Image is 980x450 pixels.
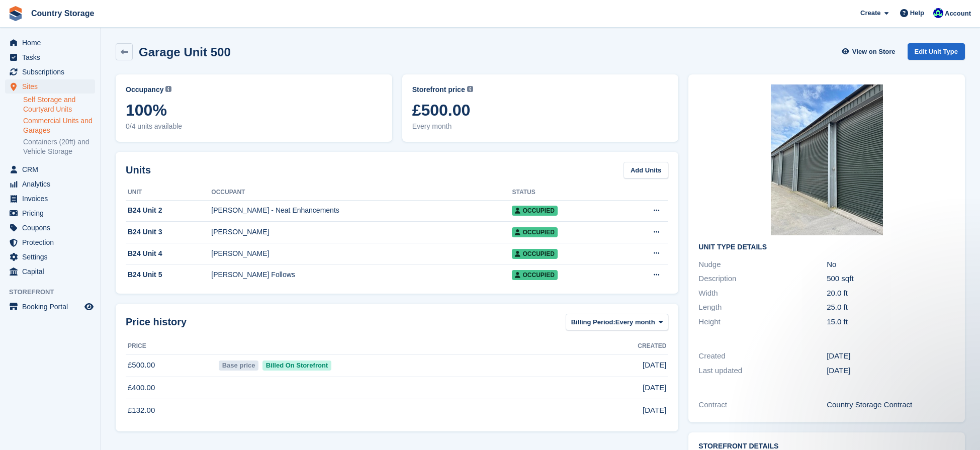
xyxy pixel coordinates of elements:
[126,227,211,237] div: B24 Unit 3
[211,185,512,201] th: Occupant
[5,206,95,220] a: menu
[852,47,896,57] span: View on Store
[698,273,827,285] div: Description
[412,84,465,95] span: Storefront price
[262,361,331,371] span: Billed On Storefront
[412,101,669,119] span: £500.00
[841,43,900,60] a: View on Store
[22,65,82,79] span: Subscriptions
[8,6,23,21] img: stora-icon-8386f47178a22dfd0bd8f6a31ec36ba5ce8667c1dd55bd0f319d3a0aa187defe.svg
[22,235,82,249] span: Protection
[126,338,217,354] th: Price
[211,227,512,237] div: [PERSON_NAME]
[827,399,955,411] div: Country Storage Contract
[126,162,151,177] h2: Units
[512,249,557,259] span: Occupied
[126,205,211,216] div: B24 Unit 2
[126,269,211,280] div: B24 Unit 5
[126,84,163,95] span: Occupancy
[27,5,98,22] a: Country Storage
[5,221,95,235] a: menu
[23,95,95,114] a: Self Storage and Courtyard Units
[22,300,82,314] span: Booking Portal
[211,269,512,280] div: [PERSON_NAME] Follows
[771,84,883,235] img: Untitled%20design%20-%203.jpg
[23,116,95,135] a: Commercial Units and Garages
[22,79,82,94] span: Sites
[512,270,557,280] span: Occupied
[22,250,82,264] span: Settings
[9,287,100,297] span: Storefront
[945,9,971,19] span: Account
[566,314,669,330] button: Billing Period: Every month
[638,341,666,350] span: Created
[623,162,668,178] a: Add Units
[126,377,217,399] td: £400.00
[22,192,82,206] span: Invoices
[512,227,557,237] span: Occupied
[126,121,382,132] span: 0/4 units available
[827,259,955,271] div: No
[698,350,827,362] div: Created
[827,365,955,377] div: [DATE]
[5,235,95,249] a: menu
[827,302,955,313] div: 25.0 ft
[219,361,258,371] span: Base price
[467,86,473,92] img: icon-info-grey-7440780725fd019a000dd9b08b2336e03edf1995a4989e88bcd33f0948082b44.svg
[571,317,615,327] span: Billing Period:
[83,301,95,313] a: Preview store
[698,399,827,411] div: Contract
[412,121,669,132] span: Every month
[5,50,95,64] a: menu
[126,248,211,259] div: B24 Unit 4
[698,243,955,251] h2: Unit Type details
[908,43,965,60] a: Edit Unit Type
[22,264,82,279] span: Capital
[643,359,666,371] span: [DATE]
[827,350,955,362] div: [DATE]
[5,36,95,50] a: menu
[126,185,211,201] th: Unit
[643,405,666,416] span: [DATE]
[5,65,95,79] a: menu
[827,288,955,299] div: 20.0 ft
[615,317,655,327] span: Every month
[165,86,171,92] img: icon-info-grey-7440780725fd019a000dd9b08b2336e03edf1995a4989e88bcd33f0948082b44.svg
[860,8,880,18] span: Create
[22,36,82,50] span: Home
[933,8,943,18] img: Alison Dalnas
[698,302,827,313] div: Length
[5,177,95,191] a: menu
[126,354,217,377] td: £500.00
[698,365,827,377] div: Last updated
[512,185,618,201] th: Status
[5,264,95,279] a: menu
[910,8,924,18] span: Help
[5,300,95,314] a: menu
[698,259,827,271] div: Nudge
[126,101,382,119] span: 100%
[643,382,666,394] span: [DATE]
[22,177,82,191] span: Analytics
[126,399,217,421] td: £132.00
[23,137,95,156] a: Containers (20ft) and Vehicle Storage
[22,50,82,64] span: Tasks
[827,316,955,328] div: 15.0 ft
[698,316,827,328] div: Height
[5,192,95,206] a: menu
[139,45,231,59] h2: Garage Unit 500
[211,248,512,259] div: [PERSON_NAME]
[22,206,82,220] span: Pricing
[827,273,955,285] div: 500 sqft
[211,205,512,216] div: [PERSON_NAME] - Neat Enhancements
[22,221,82,235] span: Coupons
[698,288,827,299] div: Width
[126,314,187,329] span: Price history
[5,79,95,94] a: menu
[5,250,95,264] a: menu
[22,162,82,176] span: CRM
[512,206,557,216] span: Occupied
[5,162,95,176] a: menu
